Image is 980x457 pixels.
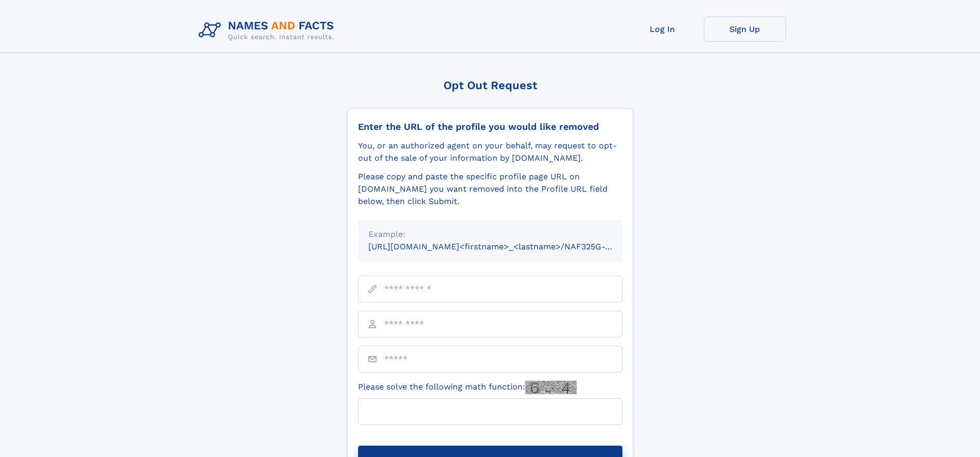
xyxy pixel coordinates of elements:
[358,121,622,132] div: Enter the URL of the profile you would like removed
[368,242,642,251] small: [URL][DOMAIN_NAME]<firstname>_<lastname>/NAF325G-xxxxxxxx
[704,16,786,42] a: Sign Up
[358,381,577,394] label: Please solve the following math function:
[621,16,704,42] a: Log In
[194,16,343,44] img: Logo Names and Facts
[358,171,622,208] div: Please copy and paste the specific profile page URL on [DOMAIN_NAME] you want removed into the Pr...
[368,228,612,241] div: Example:
[347,79,633,92] div: Opt Out Request
[358,140,622,164] div: You, or an authorized agent on your behalf, may request to opt-out of the sale of your informatio...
